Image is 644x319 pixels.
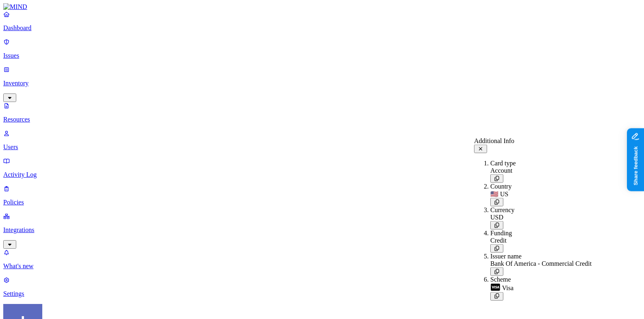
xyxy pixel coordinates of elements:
span: Currency [490,206,515,213]
div: 🇺🇸 US [490,190,592,198]
div: Visa [490,283,592,292]
div: USD [490,214,592,221]
div: Account [490,167,592,174]
p: Inventory [3,80,641,87]
p: Settings [3,290,641,297]
p: Activity Log [3,171,641,178]
img: MIND [3,3,27,11]
p: Issues [3,52,641,59]
span: Scheme [490,276,511,283]
span: Card type [490,160,516,167]
div: Bank Of America - Commercial Credit [490,260,592,267]
span: Issuer name [490,253,522,260]
p: Dashboard [3,24,641,32]
p: What's new [3,263,641,270]
p: Resources [3,116,641,123]
div: Additional Info [474,137,592,145]
p: Users [3,143,641,151]
span: Funding [490,230,512,237]
iframe: Marker.io feedback button [627,128,644,191]
div: Credit [490,237,592,244]
p: Policies [3,199,641,206]
span: Country [490,183,511,190]
p: Integrations [3,226,641,234]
